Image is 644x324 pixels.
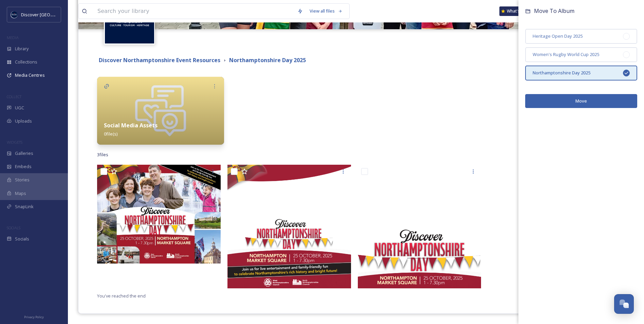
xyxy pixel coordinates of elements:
[15,236,29,242] span: Socials
[7,225,20,230] span: SOCIALS
[24,312,44,321] a: Privacy Policy
[533,51,599,57] span: Women's Rugby World Cup 2025
[15,177,30,183] span: Stories
[104,131,117,137] span: 0 file(s)
[21,11,83,18] span: Discover [GEOGRAPHIC_DATA]
[306,4,346,18] a: View all files
[7,35,19,40] span: MEDIA
[614,294,634,314] button: Open Chat
[533,70,590,76] span: Northamptonshire Day 2025
[15,46,29,52] span: Library
[15,72,45,78] span: Media Centres
[358,165,481,288] img: ND-1080x1080-2.png
[97,77,224,145] img: 57273e89-16d2-4eb5-adbd-b4714f80d228.jpg
[7,140,22,145] span: WIDGETS
[7,94,21,99] span: COLLECT
[97,151,108,158] span: 3 file s
[94,4,294,19] input: Search your library
[534,7,574,15] span: Move To Album
[499,6,533,16] a: What's New
[15,190,26,197] span: Maps
[24,315,44,319] span: Privacy Policy
[15,59,37,65] span: Collections
[525,94,637,108] button: Move
[104,122,158,129] strong: Social Media Assets
[97,293,146,299] span: You've reached the end
[15,163,32,170] span: Embeds
[11,11,18,18] img: Untitled%20design%20%282%29.png
[15,118,32,124] span: Uploads
[15,203,34,210] span: SnapLink
[229,56,306,64] strong: Northamptonshire Day 2025
[533,33,583,39] span: Heritage Open Day 2025
[99,56,220,64] strong: Discover Northamptonshire Event Resources
[227,165,351,288] img: ND-1080x1080-3.png
[15,150,33,157] span: Galleries
[97,165,221,264] img: 1500x1200 Northamptonshire day (1).jpg
[15,105,24,111] span: UGC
